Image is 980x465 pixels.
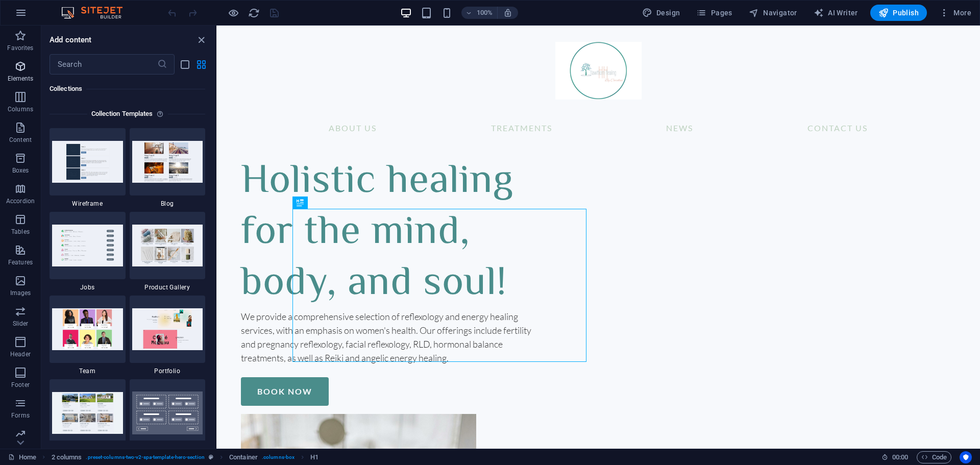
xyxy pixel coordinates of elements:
[86,451,204,463] span: . preset-columns-two-v2-spa-template-hero-section
[881,451,909,463] h6: Session time
[50,34,92,46] h6: Add content
[11,381,30,389] p: Footer
[195,58,207,70] button: grid-view
[179,58,191,70] button: list-view
[130,296,206,375] div: Portfolio
[50,128,126,208] div: Wireframe
[899,453,901,461] span: :
[310,451,318,463] span: Click to select. Double-click to edit
[50,54,157,75] input: Search
[939,8,971,18] span: More
[50,212,126,291] div: Jobs
[8,258,33,266] p: Features
[50,283,126,291] span: Jobs
[50,296,126,375] div: Team
[6,197,35,205] p: Accordion
[50,200,126,208] span: Wireframe
[130,128,206,208] div: Blog
[52,308,123,350] img: team_extension.jpg
[262,451,295,463] span: . columns-box
[8,451,36,463] a: Click to cancel selection. Double-click to open Pages
[692,5,736,21] button: Pages
[248,7,260,19] i: Reload page
[503,8,512,17] i: On resize automatically adjust zoom level to fit chosen device.
[11,411,30,420] p: Forms
[8,75,34,83] p: Elements
[11,228,30,236] p: Tables
[13,320,29,328] p: Slider
[52,225,123,266] img: jobs_extension.jpg
[59,7,135,19] img: Editor Logo
[52,451,82,463] span: Click to select. Double-click to edit
[12,166,29,175] p: Boxes
[132,141,203,182] img: blog_extension.jpg
[50,367,126,375] span: Team
[892,451,908,463] span: 00 00
[935,5,975,21] button: More
[917,451,951,463] button: Code
[50,83,205,95] h6: Collections
[638,5,684,21] button: Design
[157,108,167,120] i: Each template - except the Collections listing - comes with a preconfigured design and collection...
[87,108,157,120] h6: Collection Templates
[8,105,33,113] p: Columns
[477,7,493,19] h6: 100%
[9,136,32,144] p: Content
[130,200,206,208] span: Blog
[878,8,919,18] span: Publish
[814,8,858,18] span: AI Writer
[132,391,203,434] img: collectionscontainer1.svg
[921,451,947,463] span: Code
[745,5,801,21] button: Navigator
[52,392,123,433] img: real_estate_extension.jpg
[209,454,213,460] i: This element is a customizable preset
[749,8,797,18] span: Navigator
[248,7,260,19] button: reload
[130,283,206,291] span: Product Gallery
[7,44,33,52] p: Favorites
[810,5,862,21] button: AI Writer
[132,308,203,350] img: portfolio_extension.jpg
[10,350,31,358] p: Header
[52,141,123,182] img: wireframe_extension.jpg
[642,8,680,18] span: Design
[229,451,258,463] span: Click to select. Double-click to edit
[870,5,927,21] button: Publish
[52,451,319,463] nav: breadcrumb
[195,34,207,46] button: close panel
[10,289,31,297] p: Images
[960,451,972,463] button: Usercentrics
[130,367,206,375] span: Portfolio
[130,212,206,291] div: Product Gallery
[227,7,239,19] button: Click here to leave preview mode and continue editing
[132,225,203,266] img: product_gallery_extension.jpg
[638,5,684,21] div: Design (Ctrl+Alt+Y)
[461,7,498,19] button: 100%
[696,8,732,18] span: Pages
